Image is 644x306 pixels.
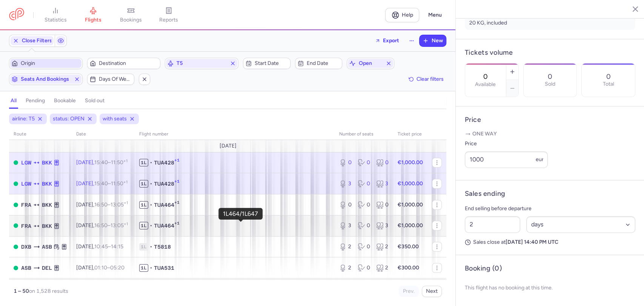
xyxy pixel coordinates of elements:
time: 13:05 [111,201,128,208]
sup: +1 [124,221,128,226]
time: 14:15 [111,243,123,250]
p: Sold [545,81,555,87]
th: Flight number [135,129,335,140]
label: Price [465,139,548,148]
button: open [347,58,394,69]
div: 2 [339,264,352,272]
div: 0 [358,159,370,166]
span: • [150,180,152,188]
span: eur [536,156,544,163]
a: CitizenPlane red outlined logo [9,8,24,22]
span: 1L [139,222,148,229]
div: 2 [339,243,352,251]
span: +1 [174,179,180,186]
span: 1L [139,264,148,272]
p: End selling before departure [465,204,635,213]
button: Days of week [87,74,135,85]
time: 01:10 [94,264,107,271]
span: reports [159,17,178,23]
div: 3 [376,222,389,229]
span: Suvarnabhumi Airport, Bangkok, Thailand [42,201,52,209]
strong: €350.00 [398,243,419,250]
span: TUA428 [154,180,174,188]
span: Suvarnabhumi Airport, Bangkok, Thailand [42,222,52,230]
span: • [150,264,152,272]
th: number of seats [335,129,393,140]
span: 1L [139,243,148,251]
h4: sold out [85,97,105,104]
div: 3 [376,180,389,188]
div: 3 [339,180,352,188]
span: 1L [139,180,148,188]
span: – [94,180,128,187]
strong: €1,000.00 [398,180,423,187]
span: Close Filters [22,38,52,44]
strong: €1,000.00 [398,201,423,208]
span: [DATE], [76,243,123,250]
span: status: OPEN [53,115,85,123]
button: T5 [165,58,238,69]
span: Origin [21,60,80,66]
button: New [420,35,446,46]
span: [DATE], [76,159,128,166]
p: One way [465,130,635,138]
span: +1 [174,221,180,228]
strong: [DATE] 14:40 PM UTC [506,239,558,245]
span: Frankfurt International Airport, Frankfurt am Main, Germany [21,201,31,209]
th: date [72,129,135,140]
span: • [150,243,152,251]
time: 10:45 [94,243,108,250]
span: [DATE], [76,180,128,187]
div: 2 [376,243,389,251]
p: 0 [606,73,611,80]
span: 1L [139,159,148,166]
span: with seats [103,115,127,123]
span: OPEN [14,223,18,228]
span: Gatwick, London, United Kingdom [21,158,31,167]
input: --- [465,151,548,168]
span: Export [383,38,399,43]
span: • [150,201,152,209]
span: [DATE], [76,222,128,229]
div: 0 [376,201,389,209]
span: End date [307,60,340,66]
p: Sales close at [465,239,635,246]
span: • [150,159,152,166]
span: bookings [120,17,142,23]
span: – [94,243,123,250]
h4: Tickets volume [465,48,635,57]
a: bookings [112,7,150,23]
a: reports [150,7,188,23]
span: Ashgabat, Ashgabat, Turkmenistan [42,243,52,251]
span: TUA428 [154,159,174,166]
time: 15:40 [94,159,108,166]
div: 3 [339,222,352,229]
button: End date [295,58,343,69]
h4: Price [465,115,635,124]
span: TUA464 [154,201,174,209]
h4: Booking (0) [465,264,502,273]
p: 0 [548,73,552,80]
th: Ticket price [393,129,427,140]
div: 0 [358,222,370,229]
time: 16:50 [94,201,108,208]
span: – [94,222,128,229]
span: [DATE], [76,264,124,271]
span: Dubai, Dubai, United Arab Emirates [21,243,31,251]
span: [DATE] [219,143,236,149]
span: – [94,264,124,271]
button: Close Filters [9,35,55,46]
span: Clear filters [417,76,444,82]
span: +1 [174,200,180,208]
button: Export [370,35,404,47]
div: 0 [358,264,370,272]
span: Days of week [99,76,132,82]
div: 0 [339,201,352,209]
button: Menu [424,8,446,22]
a: statistics [37,7,74,23]
span: – [94,159,128,166]
span: OPEN [14,160,18,165]
span: Help [402,12,413,18]
a: flights [74,7,112,23]
span: Seats and bookings [21,76,71,82]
